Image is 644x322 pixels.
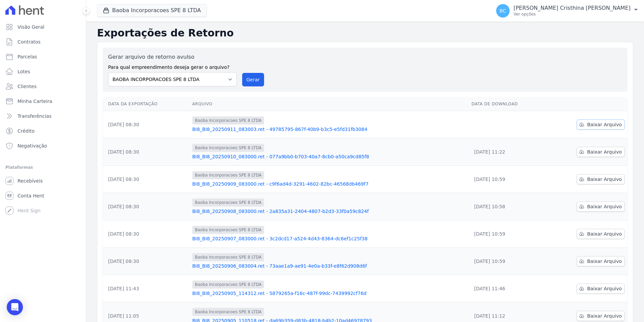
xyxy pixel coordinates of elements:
[587,203,622,210] span: Baixar Arquivo
[192,181,466,187] a: BI8_BI8_20250909_083000.ret - c9f6ad4d-3291-4602-82bc-46568db469f7
[587,121,622,128] span: Baixar Arquivo
[103,138,190,166] td: [DATE] 08:30
[3,35,83,49] a: Contratos
[190,97,469,111] th: Arquivo
[103,193,190,220] td: [DATE] 08:30
[3,65,83,78] a: Lotes
[3,124,83,138] a: Crédito
[192,126,466,133] a: BI8_BI8_20250911_083003.ret - 49785795-867f-40b9-b3c5-e5fd31fb3084
[3,80,83,93] a: Clientes
[577,119,625,130] a: Baixar Arquivo
[18,83,36,90] span: Clientes
[587,176,622,183] span: Baixar Arquivo
[192,171,264,179] span: Baoba Incorporacoes SPE 8 LTDA
[97,4,207,17] button: Baoba Incorporacoes SPE 8 LTDA
[192,235,466,242] a: BI8_BI8_20250907_083000.ret - 3c2dcd17-a524-4d43-8364-dc6ef1c25f38
[577,256,625,266] a: Baixar Arquivo
[192,144,264,152] span: Baoba Incorporacoes SPE 8 LTDA
[469,97,547,111] th: Data de Download
[3,95,83,108] a: Minha Carteira
[18,192,44,199] span: Conta Hent
[491,1,644,20] button: BC [PERSON_NAME] Cristhina [PERSON_NAME] Ver opções
[103,248,190,275] td: [DATE] 08:30
[577,147,625,157] a: Baixar Arquivo
[469,248,547,275] td: [DATE] 10:59
[192,253,264,261] span: Baoba Incorporacoes SPE 8 LTDA
[192,308,264,316] span: Baoba Incorporacoes SPE 8 LTDA
[469,193,547,220] td: [DATE] 10:58
[18,113,52,119] span: Transferências
[18,53,37,60] span: Parcelas
[18,142,47,149] span: Negativação
[18,128,35,134] span: Crédito
[577,284,625,294] a: Baixar Arquivo
[18,178,43,184] span: Recebíveis
[192,263,466,269] a: BI8_BI8_20250906_083004.ret - 73aae1a9-ae91-4e0a-b33f-e8f62d908d6f
[18,68,30,75] span: Lotes
[192,280,264,289] span: Baoba Incorporacoes SPE 8 LTDA
[469,166,547,193] td: [DATE] 10:59
[469,220,547,248] td: [DATE] 10:59
[514,5,631,11] p: [PERSON_NAME] Cristhina [PERSON_NAME]
[469,275,547,302] td: [DATE] 11:46
[3,139,83,153] a: Negativação
[18,98,52,105] span: Minha Carteira
[587,313,622,319] span: Baixar Arquivo
[242,73,264,86] button: Gerar
[108,61,237,71] label: Para qual empreendimento deseja gerar o arquivo?
[5,163,80,171] div: Plataformas
[192,290,466,297] a: BI8_BI8_20250905_114312.ret - 5879265a-f16c-487f-99dc-7439992cf76d
[587,285,622,292] span: Baixar Arquivo
[514,11,631,17] p: Ver opções
[3,50,83,63] a: Parcelas
[103,111,190,138] td: [DATE] 08:30
[3,109,83,123] a: Transferências
[103,97,190,111] th: Data da Exportação
[192,153,466,160] a: BI8_BI8_20250910_083000.ret - 077a9bb0-b703-40a7-8cb0-a50ca9cd85f8
[18,24,44,30] span: Visão Geral
[103,275,190,302] td: [DATE] 11:43
[3,20,83,34] a: Visão Geral
[587,258,622,265] span: Baixar Arquivo
[7,299,23,315] div: Open Intercom Messenger
[108,53,237,61] label: Gerar arquivo de retorno avulso
[3,189,83,203] a: Conta Hent
[500,8,506,13] span: BC
[192,198,264,207] span: Baoba Incorporacoes SPE 8 LTDA
[587,149,622,155] span: Baixar Arquivo
[577,174,625,184] a: Baixar Arquivo
[192,208,466,215] a: BI8_BI8_20250908_083000.ret - 2a835a31-2404-4807-b2d3-33f0a59c824f
[192,116,264,125] span: Baoba Incorporacoes SPE 8 LTDA
[103,166,190,193] td: [DATE] 08:30
[577,202,625,212] a: Baixar Arquivo
[577,311,625,321] a: Baixar Arquivo
[192,226,264,234] span: Baoba Incorporacoes SPE 8 LTDA
[3,174,83,188] a: Recebíveis
[469,138,547,166] td: [DATE] 11:22
[577,229,625,239] a: Baixar Arquivo
[18,38,40,45] span: Contratos
[97,27,633,39] h2: Exportações de Retorno
[587,231,622,237] span: Baixar Arquivo
[103,220,190,248] td: [DATE] 08:30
